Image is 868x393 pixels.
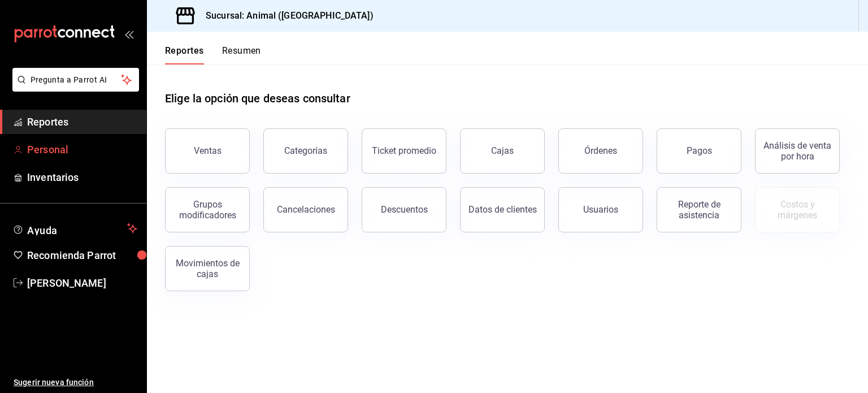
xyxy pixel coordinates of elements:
button: Ticket promedio [362,128,446,174]
button: Reporte de asistencia [657,187,741,232]
div: navigation tabs [165,45,261,64]
span: Reportes [27,114,137,129]
a: Pregunta a Parrot AI [8,82,139,94]
span: Ayuda [27,222,123,235]
button: Ventas [165,128,250,174]
button: Cancelaciones [263,187,348,232]
div: Descuentos [381,204,428,215]
button: Usuarios [558,187,643,232]
button: Categorías [263,128,348,174]
div: Cancelaciones [277,204,335,215]
div: Análisis de venta por hora [762,140,832,162]
h3: Sucursal: Animal ([GEOGRAPHIC_DATA]) [197,9,374,23]
button: Datos de clientes [460,187,545,232]
button: Descuentos [362,187,446,232]
button: Análisis de venta por hora [755,128,840,174]
div: Datos de clientes [468,204,537,215]
span: Pregunta a Parrot AI [31,74,121,86]
button: Grupos modificadores [165,187,250,232]
span: Personal [27,142,137,157]
div: Reporte de asistencia [664,199,734,221]
div: Categorías [284,145,327,156]
span: Sugerir nueva función [14,377,137,388]
div: Usuarios [583,204,618,215]
span: Recomienda Parrot [27,248,137,263]
button: Reportes [165,45,204,64]
button: Órdenes [558,128,643,174]
button: Pagos [657,128,741,174]
button: open_drawer_menu [124,29,133,38]
h1: Elige la opción que deseas consultar [165,90,350,107]
button: Pregunta a Parrot AI [12,68,139,92]
button: Cajas [460,128,545,174]
div: Movimientos de cajas [172,258,242,279]
div: Costos y márgenes [762,199,832,221]
span: Inventarios [27,170,137,185]
div: Órdenes [584,145,617,156]
button: Contrata inventarios para ver este reporte [755,187,840,232]
button: Movimientos de cajas [165,246,250,291]
div: Pagos [687,145,712,156]
button: Resumen [222,45,261,64]
div: Ventas [194,145,222,156]
div: Ticket promedio [372,145,436,156]
div: Grupos modificadores [172,199,242,221]
div: Cajas [491,145,514,156]
span: [PERSON_NAME] [27,275,137,291]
